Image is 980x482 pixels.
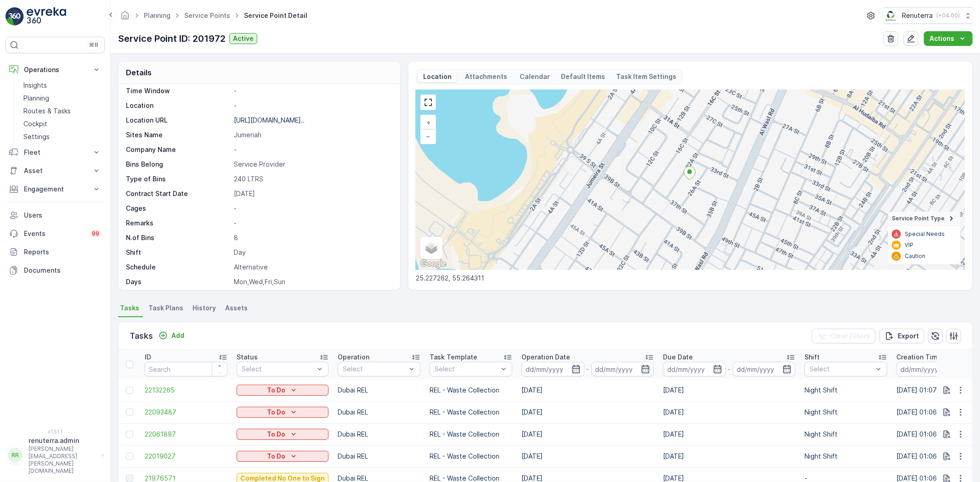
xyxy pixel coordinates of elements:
span: 22093487 [145,408,227,417]
td: [DATE] [658,445,800,467]
a: Zoom In [421,116,435,129]
p: Location [422,72,453,81]
p: Reports [24,247,101,257]
p: ( +04:00 ) [936,12,960,19]
p: Planning [23,94,49,103]
p: Details [126,67,152,78]
div: Toggle Row Selected [126,409,133,416]
p: Creation Time [896,353,942,362]
button: Export [879,329,924,343]
span: − [426,132,431,140]
input: dd/mm/yyyy [663,362,726,376]
p: Add [171,331,184,340]
td: [DATE] [517,401,658,423]
p: Active [233,34,254,43]
p: renuterra.admin [28,436,97,445]
img: logo [6,7,24,26]
p: Special Needs [905,230,945,238]
a: Documents [6,261,105,280]
p: Attachments [464,72,509,81]
p: Shift [804,353,820,362]
button: Renuterra(+04:00) [884,7,973,24]
p: Mon,Wed,Fri,Sun [234,277,391,286]
p: 240 LTRS [234,174,391,184]
p: 8 [234,233,391,242]
p: Clear Filters [830,331,870,341]
p: Location [126,101,230,110]
a: Reports [6,243,105,261]
td: [DATE] [517,379,658,401]
p: - [728,364,731,375]
p: Engagement [24,185,86,194]
p: Remarks [126,219,230,228]
p: 99 [92,230,99,237]
p: REL - Waste Collection [430,408,512,417]
p: Select [343,364,406,374]
p: Company Name [126,145,230,154]
p: Time Window [126,86,230,95]
td: [DATE] [517,445,658,467]
p: ⌘B [89,41,98,49]
p: VIP [905,241,913,249]
p: - [586,364,589,375]
td: [DATE] [658,423,800,445]
p: Renuterra [902,11,933,20]
div: Toggle Row Selected [126,387,133,394]
p: Night Shift [804,430,887,439]
a: Zoom Out [421,129,435,143]
p: Dubai REL [338,430,420,439]
p: - [234,145,391,154]
p: REL - Waste Collection [430,386,512,395]
a: Planning [144,11,170,19]
div: Toggle Row Selected [126,431,133,438]
input: dd/mm/yyyy [591,362,654,376]
p: Location URL [126,116,230,125]
span: Service Point Type [892,215,945,222]
p: Bins Belong [126,160,230,169]
p: Type of Bins [126,174,230,184]
p: Operation [338,353,369,362]
p: Fleet [24,148,86,157]
p: Dubai REL [338,452,420,461]
button: Actions [924,31,973,46]
p: Settings [23,132,50,141]
p: - [234,204,391,213]
p: Operation Date [521,353,570,362]
p: Cockpit [23,119,47,129]
button: Operations [6,61,105,79]
p: Schedule [126,263,230,272]
p: Users [24,211,101,220]
p: - [234,86,391,95]
p: Select [242,364,314,374]
p: To Do [267,430,285,439]
p: Events [24,229,85,238]
span: Assets [225,303,248,313]
a: 22132265 [145,386,227,395]
p: Operations [24,65,86,74]
a: Homepage [120,14,130,22]
span: + [426,118,431,126]
div: RR [8,448,23,463]
button: To Do [237,407,329,418]
button: To Do [237,451,329,462]
td: [DATE] [517,423,658,445]
p: Task Template [430,353,477,362]
button: Fleet [6,143,105,162]
p: Due Date [663,353,693,362]
button: Add [155,330,188,341]
p: Contract Start Date [126,189,230,198]
p: REL - Waste Collection [430,430,512,439]
p: Night Shift [804,452,887,461]
input: dd/mm/yyyy [733,362,796,376]
p: To Do [267,386,285,395]
p: Shift [126,248,230,257]
p: Asset [24,166,86,175]
a: Cockpit [20,118,105,130]
a: Users [6,206,105,224]
p: Night Shift [804,408,887,417]
button: To Do [237,385,329,396]
p: Status [237,353,258,362]
p: Day [234,248,391,257]
p: Cages [126,204,230,213]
